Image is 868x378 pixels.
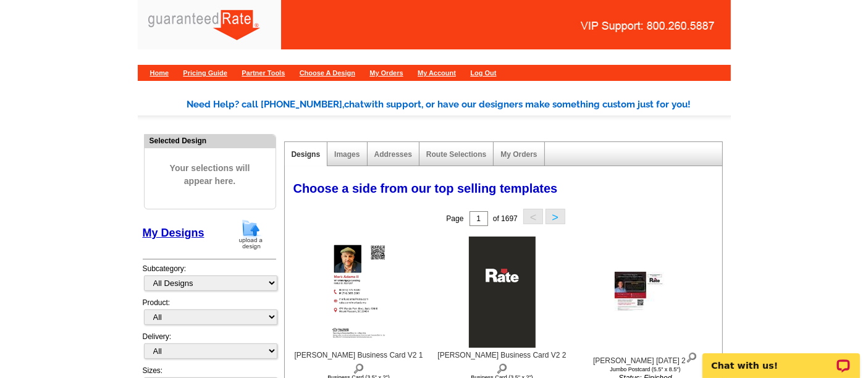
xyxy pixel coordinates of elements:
[353,361,364,374] img: view design details
[291,350,427,374] div: [PERSON_NAME] Business Card V2 1
[150,69,169,77] a: Home
[546,209,565,224] button: >
[143,263,276,297] div: Subcategory:
[578,366,714,372] div: Jumbo Postcard (5.5" x 8.5")
[325,237,392,348] img: Mark Adams Business Card V2 1
[493,214,518,223] span: of 1697
[143,297,276,331] div: Product:
[183,69,227,77] a: Pricing Guide
[292,150,321,159] a: Designs
[187,98,731,112] div: Need Help? call [PHONE_NUMBER], with support, or have our designers make something custom just fo...
[145,135,276,146] div: Selected Design
[426,150,486,159] a: Route Selections
[235,219,267,250] img: upload-design
[334,150,360,159] a: Images
[242,69,285,77] a: Partner Tools
[369,69,403,77] a: My Orders
[143,227,204,239] a: My Designs
[496,361,508,374] img: view design details
[446,214,463,223] span: Page
[345,99,364,110] span: chat
[293,182,558,195] span: Choose a side from our top selling templates
[154,149,266,200] span: Your selections will appear here.
[434,350,570,374] div: [PERSON_NAME] Business Card V2 2
[686,350,697,363] img: view design details
[500,150,537,159] a: My Orders
[143,331,276,365] div: Delivery:
[374,150,412,159] a: Addresses
[615,272,676,313] img: Rogers - Bialy 8-14-25 2
[470,69,496,77] a: Log Out
[578,350,714,366] div: [PERSON_NAME] [DATE] 2
[468,237,535,348] img: Mark Adams Business Card V2 2
[418,69,456,77] a: My Account
[523,209,543,224] button: <
[300,69,355,77] a: Choose A Design
[694,339,868,378] iframe: LiveChat chat widget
